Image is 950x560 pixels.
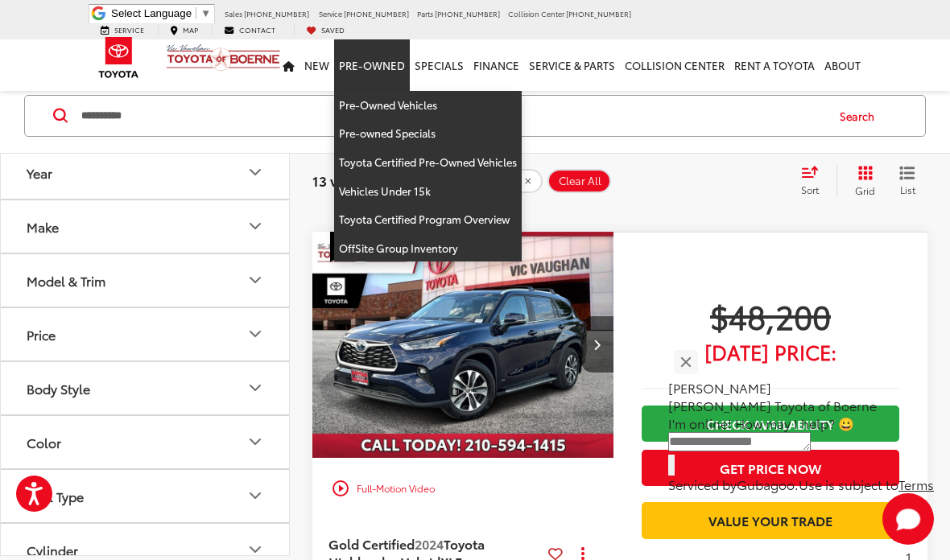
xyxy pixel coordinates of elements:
a: Vehicles Under 15k [334,177,522,206]
div: 2024 Toyota Highlander Hybrid XLE 0 [312,232,615,458]
button: YearYear [1,146,291,199]
span: Saved [321,24,345,35]
a: About [820,39,865,91]
img: 2024 Toyota Highlander Hybrid XLE [312,232,615,459]
div: Model & Trim [27,273,105,288]
a: Map [158,25,210,35]
a: Service [89,25,156,35]
a: New [299,39,334,91]
span: Select Language [111,7,192,19]
div: Cylinder [246,540,265,559]
button: Get Price Now [642,450,899,486]
a: My Saved Vehicles [294,25,357,35]
div: Cylinder [27,542,78,558]
svg: Start Chat [882,493,934,545]
span: Service [319,8,342,19]
button: Clear All [547,169,611,193]
button: Select sort value [793,165,836,197]
a: Select Language​ [111,7,211,19]
span: dropdown dots [581,546,584,559]
a: 2024 Toyota Highlander Hybrid XLE2024 Toyota Highlander Hybrid XLE2024 Toyota Highlander Hybrid X... [312,232,615,458]
div: Year [246,163,265,182]
span: $48,200 [642,295,899,336]
span: Gold Certified [328,534,415,553]
button: ColorColor [1,416,291,468]
a: Toyota Certified Pre-Owned Vehicles [334,148,522,177]
img: Vic Vaughan Toyota of Boerne [166,43,281,72]
input: Search by Make, Model, or Keyword [80,97,824,135]
span: ​ [196,7,196,19]
a: Finance [469,39,524,91]
span: [PHONE_NUMBER] [244,8,309,19]
a: Service & Parts: Opens in a new tab [524,39,620,91]
a: Pre-owned Specials [334,119,522,148]
a: Check Availability [642,406,899,442]
div: Body Style [27,381,90,396]
button: Model & TrimModel & Trim [1,254,291,307]
span: Parts [417,8,433,19]
div: Year [27,165,52,180]
button: PricePrice [1,308,291,360]
div: Price [27,327,56,342]
span: 13 vehicles found [312,171,427,190]
button: Body StyleBody Style [1,362,291,414]
a: Toyota Certified Program Overview [334,205,522,234]
span: Collision Center [508,8,564,19]
div: Fuel Type [246,486,265,505]
img: Toyota [89,31,149,84]
a: Home [278,39,299,91]
span: Service [114,24,144,35]
button: MakeMake [1,200,291,253]
div: Price [246,324,265,344]
button: Grid View [836,165,887,197]
a: Contact [212,25,287,35]
button: Search [824,96,898,136]
span: [DATE] Price: [642,344,899,360]
span: List [899,183,915,196]
span: 2024 [415,534,444,553]
div: Fuel Type [27,488,84,504]
a: OffSite Group Inventory [334,234,522,262]
span: Map [183,24,198,35]
div: Make [246,216,265,236]
a: Rent a Toyota [729,39,820,91]
div: Make [27,219,59,234]
div: Model & Trim [246,270,265,290]
button: Toggle Chat Window [882,493,934,545]
span: [PHONE_NUMBER] [566,8,631,19]
a: Specials [410,39,469,91]
span: [PHONE_NUMBER] [344,8,409,19]
button: List View [887,165,927,197]
a: Value Your Trade [642,502,899,538]
div: Color [246,432,265,451]
a: Collision Center [620,39,729,91]
button: Fuel TypeFuel Type [1,470,291,522]
div: Body Style [246,378,265,397]
button: Next image [581,316,613,373]
a: Pre-Owned [334,39,410,91]
span: ▼ [200,7,211,19]
a: Pre-Owned Vehicles [334,91,522,120]
div: Color [27,434,61,450]
span: Sales [225,8,242,19]
span: Contact [239,24,275,35]
span: [PHONE_NUMBER] [435,8,500,19]
span: Grid [855,183,875,197]
span: Clear All [559,175,601,187]
span: Special [330,232,354,262]
span: Sort [801,183,819,196]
